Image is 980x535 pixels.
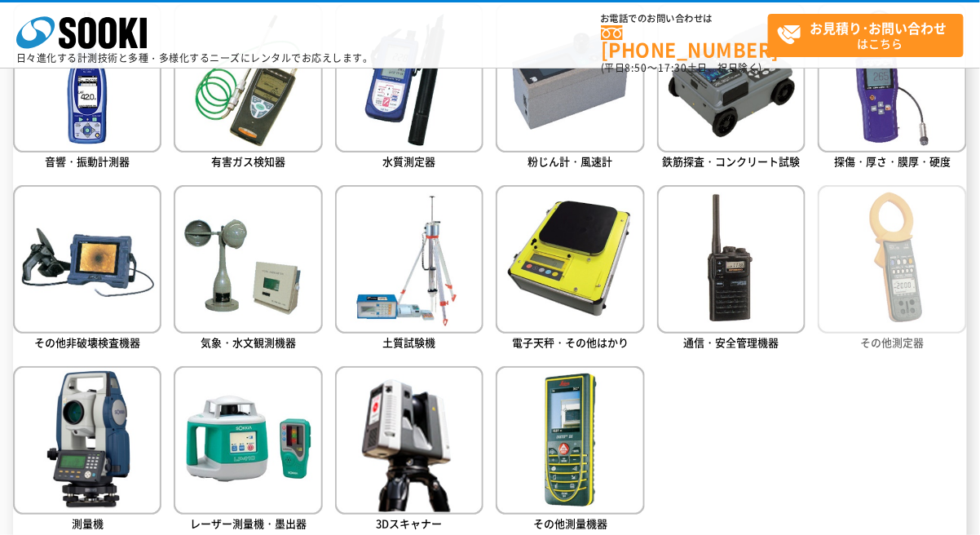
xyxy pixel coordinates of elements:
img: 3Dスキャナー [335,366,483,515]
span: 音響・振動計測器 [45,153,130,169]
span: 土質試験機 [383,334,436,350]
a: 鉄筋探査・コンクリート試験 [657,3,806,172]
span: 8:50 [625,60,648,75]
a: 電子天秤・その他はかり [496,185,644,354]
a: その他非破壊検査機器 [13,185,161,354]
img: 水質測定器 [335,3,483,152]
a: 水質測定器 [335,3,483,172]
img: 通信・安全管理機器 [657,185,806,334]
span: 水質測定器 [383,153,436,169]
img: その他測定器 [818,185,966,334]
a: その他測定器 [818,185,966,354]
img: 探傷・厚さ・膜厚・硬度 [818,3,966,152]
a: 土質試験機 [335,185,483,354]
img: 土質試験機 [335,185,483,334]
a: 測量機 [13,366,161,535]
img: レーザー測量機・墨出器 [174,366,322,515]
a: 通信・安全管理機器 [657,185,806,354]
span: お電話でのお問い合わせは [601,14,768,24]
span: 3Dスキャナー [377,515,443,531]
img: 音響・振動計測器 [13,3,161,152]
a: 有害ガス検知器 [174,3,322,172]
img: 有害ガス検知器 [174,3,322,152]
a: その他測量機器 [496,366,644,535]
span: その他非破壊検査機器 [34,334,140,350]
span: 粉じん計・風速計 [528,153,613,169]
a: レーザー測量機・墨出器 [174,366,322,535]
a: [PHONE_NUMBER] [601,25,768,59]
strong: お見積り･お問い合わせ [810,18,947,38]
span: その他測定器 [861,334,925,350]
img: 粉じん計・風速計 [496,3,644,152]
span: 電子天秤・その他はかり [512,334,629,350]
span: (平日 ～ 土日、祝日除く) [601,60,762,75]
img: その他非破壊検査機器 [13,185,161,334]
span: レーザー測量機・墨出器 [190,515,307,531]
img: 電子天秤・その他はかり [496,185,644,334]
a: 粉じん計・風速計 [496,3,644,172]
span: 有害ガス検知器 [211,153,285,169]
img: 鉄筋探査・コンクリート試験 [657,3,806,152]
span: 探傷・厚さ・膜厚・硬度 [834,153,951,169]
span: 気象・水文観測機器 [201,334,296,350]
span: 通信・安全管理機器 [684,334,779,350]
span: 17:30 [658,60,687,75]
span: はこちら [777,15,963,55]
span: 測量機 [72,515,104,531]
img: 測量機 [13,366,161,515]
a: 音響・振動計測器 [13,3,161,172]
img: その他測量機器 [496,366,644,515]
a: お見積り･お問い合わせはこちら [768,14,964,57]
span: その他測量機器 [533,515,607,531]
span: 鉄筋探査・コンクリート試験 [663,153,801,169]
a: 気象・水文観測機器 [174,185,322,354]
a: 探傷・厚さ・膜厚・硬度 [818,3,966,172]
a: 3Dスキャナー [335,366,483,535]
p: 日々進化する計測技術と多種・多様化するニーズにレンタルでお応えします。 [16,53,373,63]
img: 気象・水文観測機器 [174,185,322,334]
